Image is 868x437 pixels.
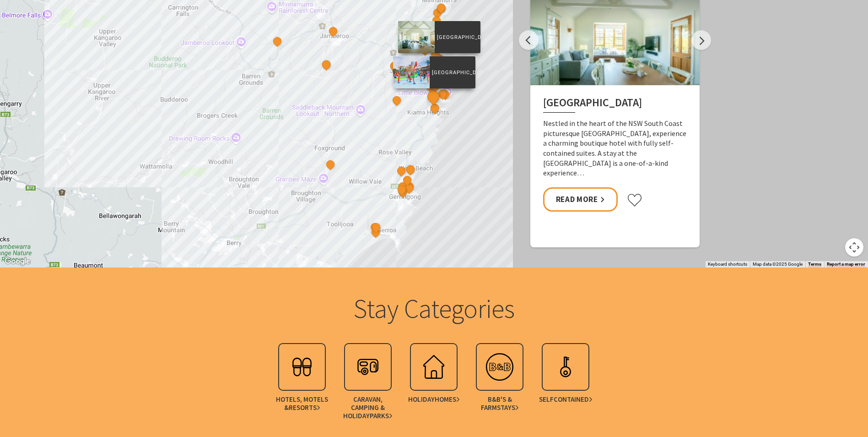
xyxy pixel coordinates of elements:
a: Open this area in Google Maps (opens a new window) [2,256,32,268]
button: See detail about Jamberoo Pub and Saleyard Motel [327,25,339,37]
p: [GEOGRAPHIC_DATA] [434,33,480,42]
button: See detail about Coast and Country Holidays [396,184,408,196]
button: See detail about Johnson Street Beach House [435,2,447,14]
img: bedbreakfa.svg [481,349,518,385]
p: Nestled in the heart of the NSW South Coast picturesque [GEOGRAPHIC_DATA], experience a charming ... [543,119,687,178]
button: See detail about Werri Beach Holiday Park [401,175,413,186]
button: See detail about The Lodge Jamberoo Resort and Spa [271,36,283,48]
button: See detail about Sundara Beach House [404,164,416,175]
img: campmotor.svg [350,349,386,385]
span: Holiday [408,395,460,404]
img: apartment.svg [547,349,584,385]
button: See detail about Jamberoo Valley Farm Cottages [320,59,332,71]
a: Read More [543,187,618,212]
span: Homes [435,395,460,404]
button: Keyboard shortcuts [708,261,747,268]
button: See detail about Seven Mile Beach Holiday Park [370,226,382,238]
button: Click to favourite Bellevue Boutique Hotel Kiama [627,193,642,207]
a: HolidayHomes [401,343,467,425]
button: See detail about EagleView Park [324,158,336,170]
button: See detail about Saddleback Grove [390,94,402,106]
span: Parks [370,412,393,420]
a: SelfContained [533,343,598,425]
h2: Stay Categories [255,293,614,325]
a: Report a map error [827,262,865,267]
a: B&B's &Farmstays [467,343,533,425]
button: Previous [519,30,539,50]
button: See detail about Park Ridge Retreat [397,186,409,198]
button: See detail about Bask at Loves Bay [429,103,441,115]
a: Hotels, Motels &Resorts [269,343,335,425]
h2: [GEOGRAPHIC_DATA] [543,96,687,113]
button: See detail about BIG4 Easts Beach Holiday Park [425,88,442,105]
a: Terms [808,262,821,267]
span: Resorts [289,404,320,412]
span: B&B's & [471,395,528,412]
span: Hotels, Motels & [274,395,331,412]
span: Farmstays [481,404,519,412]
button: See detail about Mercure Gerringong Resort [395,165,407,177]
p: [GEOGRAPHIC_DATA] [430,68,475,77]
img: holhouse.svg [415,349,452,385]
button: Next [691,30,711,50]
button: See detail about Discovery Parks - Gerroa [370,221,382,233]
a: Caravan, Camping & HolidayParks [335,343,401,425]
span: Self [539,395,593,404]
span: Map data ©2025 Google [753,262,803,267]
button: See detail about Bombo Hideaway [429,49,441,61]
button: Map camera controls [845,238,863,257]
span: Contained [554,395,593,404]
span: Caravan, Camping & Holiday [340,395,397,420]
button: See detail about Amaroo Kiama [437,88,448,100]
button: See detail about Casa Mar Azul [430,15,442,27]
img: Google [2,256,32,268]
img: hotel.svg [284,349,320,385]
